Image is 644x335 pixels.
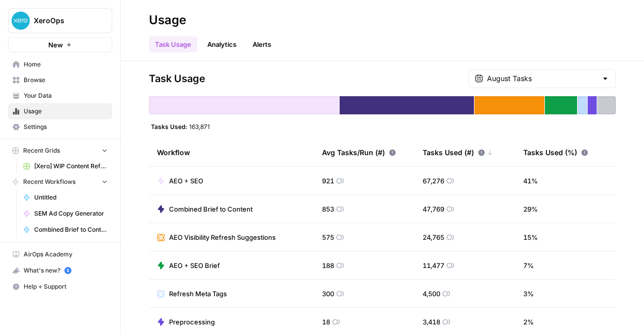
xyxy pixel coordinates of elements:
[151,122,187,130] span: Tasks Used:
[24,122,108,131] span: Settings
[423,139,493,166] div: Tasks Used (#)
[34,193,108,202] span: Untitled
[523,232,538,242] span: 15 %
[487,74,597,84] input: August Tasks
[523,139,588,166] div: Tasks Used (%)
[523,289,534,299] span: 3 %
[8,262,112,279] button: What's new? 5
[149,12,186,28] div: Usage
[523,317,534,327] span: 2 %
[322,232,334,242] span: 575
[169,260,220,271] span: AEO + SEO Brief
[24,60,108,69] span: Home
[423,289,440,299] span: 4,500
[149,72,205,86] span: Task Usage
[8,72,112,88] a: Browse
[8,88,112,104] a: Your Data
[201,36,243,52] a: Analytics
[149,36,197,52] a: Task Usage
[157,176,203,186] a: AEO + SEO
[8,174,112,189] button: Recent Workflows
[523,260,534,271] span: 7 %
[322,289,334,299] span: 300
[157,260,220,271] a: AEO + SEO Brief
[322,176,334,186] span: 921
[8,246,112,262] a: AirOps Academy
[322,260,334,271] span: 188
[34,225,108,234] span: Combined Brief to Content
[24,76,108,85] span: Browse
[157,139,306,166] div: Workflow
[24,107,108,116] span: Usage
[24,250,108,259] span: AirOps Academy
[8,37,112,52] button: New
[8,119,112,135] a: Settings
[8,143,112,158] button: Recent Grids
[169,232,276,242] span: AEO Visibility Refresh Suggestions
[322,139,396,166] div: Avg Tasks/Run (#)
[34,162,108,171] span: [Xero] WIP Content Refresh
[12,12,30,30] img: XeroOps Logo
[8,103,112,119] a: Usage
[8,8,112,33] button: Workspace: XeroOps
[423,204,444,214] span: 47,769
[24,91,108,100] span: Your Data
[423,176,444,186] span: 67,276
[34,16,95,26] span: XeroOps
[423,317,440,327] span: 3,418
[19,189,112,206] a: Untitled
[8,56,112,73] a: Home
[34,209,108,218] span: SEM Ad Copy Generator
[523,176,538,186] span: 41 %
[169,317,215,327] span: Preprocessing
[423,260,444,271] span: 11,477
[48,40,63,50] span: New
[64,267,71,274] a: 5
[9,263,112,278] div: What's new?
[322,317,330,327] span: 18
[23,177,75,186] span: Recent Workflows
[157,317,215,327] a: Preprocessing
[8,279,112,295] button: Help + Support
[19,158,112,174] a: [Xero] WIP Content Refresh
[24,282,108,291] span: Help + Support
[247,36,277,52] a: Alerts
[23,146,60,155] span: Recent Grids
[169,204,253,214] span: Combined Brief to Content
[19,206,112,222] a: SEM Ad Copy Generator
[66,268,69,273] text: 5
[169,289,227,299] span: Refresh Meta Tags
[189,122,210,130] span: 163,871
[322,204,334,214] span: 853
[423,232,444,242] span: 24,765
[169,176,203,186] span: AEO + SEO
[19,222,112,238] a: Combined Brief to Content
[523,204,538,214] span: 29 %
[157,204,253,214] a: Combined Brief to Content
